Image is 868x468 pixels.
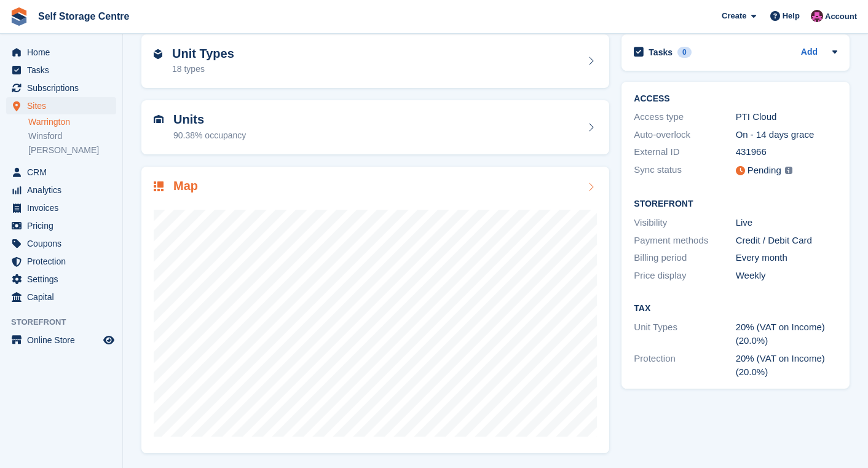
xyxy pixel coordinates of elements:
a: Unit Types 18 types [141,34,609,89]
span: Help [783,10,800,22]
span: Protection [27,253,101,270]
a: menu [6,235,116,252]
div: Every month [736,251,837,265]
a: Warrington [28,116,116,128]
div: Pending [748,164,781,178]
div: Weekly [736,269,837,283]
img: unit-icn-7be61d7bf1b0ce9d3e12c5938cc71ed9869f7b940bace4675aadf7bd6d80202e.svg [154,115,164,124]
div: Credit / Debit Card [736,234,837,248]
a: menu [6,253,116,270]
div: Protection [634,352,735,379]
div: Payment methods [634,234,735,248]
h2: Tax [634,304,837,314]
a: menu [6,164,116,181]
div: Live [736,216,837,230]
span: CRM [27,164,101,181]
div: External ID [634,145,735,159]
div: Billing period [634,251,735,265]
span: Create [722,10,746,22]
h2: Storefront [634,199,837,209]
span: Account [825,10,857,23]
span: Pricing [27,217,101,234]
div: Access type [634,110,735,124]
span: Sites [27,97,101,114]
span: Capital [27,288,101,306]
a: menu [6,199,116,216]
a: menu [6,331,116,349]
div: Sync status [634,163,735,178]
div: 431966 [736,145,837,159]
div: Unit Types [634,320,735,348]
a: Self Storage Centre [33,6,134,26]
span: Storefront [11,316,122,328]
a: Winsford [28,130,116,142]
img: stora-icon-8386f47178a22dfd0bd8f6a31ec36ba5ce8667c1dd55bd0f319d3a0aa187defe.svg [10,7,28,26]
a: menu [6,217,116,234]
h2: Units [173,113,246,127]
a: Units 90.38% occupancy [141,100,609,154]
h2: Tasks [649,47,673,58]
div: On - 14 days grace [736,128,837,142]
div: Auto-overlock [634,128,735,142]
a: menu [6,79,116,97]
h2: Map [173,179,198,193]
img: unit-type-icn-2b2737a686de81e16bb02015468b77c625bbabd49415b5ef34ead5e3b44a266d.svg [154,49,162,59]
div: 20% (VAT on Income) (20.0%) [736,320,837,348]
a: [PERSON_NAME] [28,145,116,156]
img: icon-info-grey-7440780725fd019a000dd9b08b2336e03edf1995a4989e88bcd33f0948082b44.svg [785,167,792,174]
div: 18 types [172,63,234,76]
img: Ben Scott [811,10,823,22]
span: Home [27,44,101,61]
span: Invoices [27,199,101,216]
div: 0 [677,47,692,58]
a: menu [6,181,116,199]
div: Visibility [634,216,735,230]
a: menu [6,288,116,306]
span: Coupons [27,235,101,252]
img: map-icn-33ee37083ee616e46c38cad1a60f524a97daa1e2b2c8c0bc3eb3415660979fc1.svg [154,181,164,191]
div: 20% (VAT on Income) (20.0%) [736,352,837,379]
a: Preview store [101,333,116,347]
div: PTI Cloud [736,110,837,124]
a: Map [141,167,609,454]
span: Analytics [27,181,101,199]
div: 90.38% occupancy [173,129,246,142]
a: menu [6,97,116,114]
a: menu [6,44,116,61]
div: Price display [634,269,735,283]
span: Settings [27,271,101,288]
h2: Unit Types [172,47,234,61]
span: Subscriptions [27,79,101,97]
a: menu [6,271,116,288]
span: Online Store [27,331,101,349]
a: Add [801,46,818,60]
h2: ACCESS [634,94,837,104]
span: Tasks [27,61,101,79]
a: menu [6,61,116,79]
